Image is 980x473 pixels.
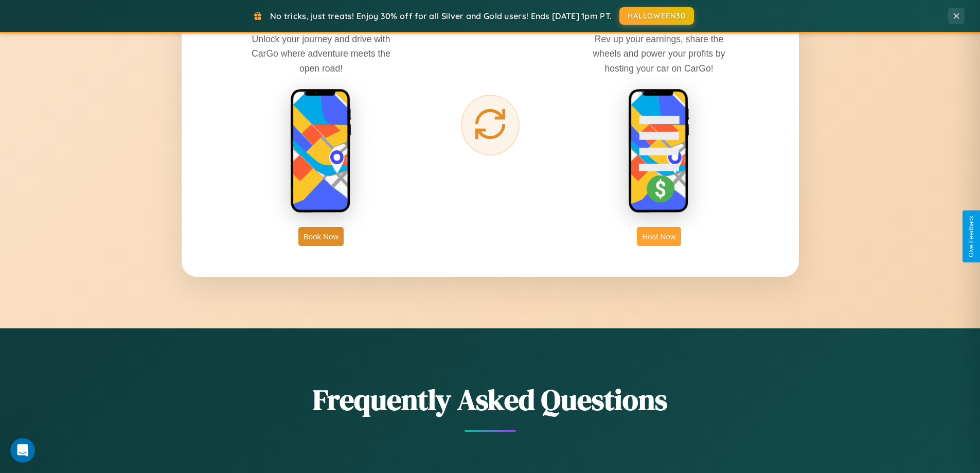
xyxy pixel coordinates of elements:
p: Rev up your earnings, share the wheels and power your profits by hosting your car on CarGo! [582,32,736,75]
img: rent phone [290,89,352,214]
p: Unlock your journey and drive with CarGo where adventure meets the open road! [244,32,398,75]
button: Book Now [298,227,344,246]
img: host phone [628,89,690,214]
div: Give Feedback [968,216,975,257]
h2: Frequently Asked Questions [182,380,799,419]
span: No tricks, just treats! Enjoy 30% off for all Silver and Gold users! Ends [DATE] 1pm PT. [270,11,612,21]
button: Host Now [637,227,681,246]
button: HALLOWEEN30 [619,7,694,25]
iframe: Intercom live chat [10,438,35,463]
